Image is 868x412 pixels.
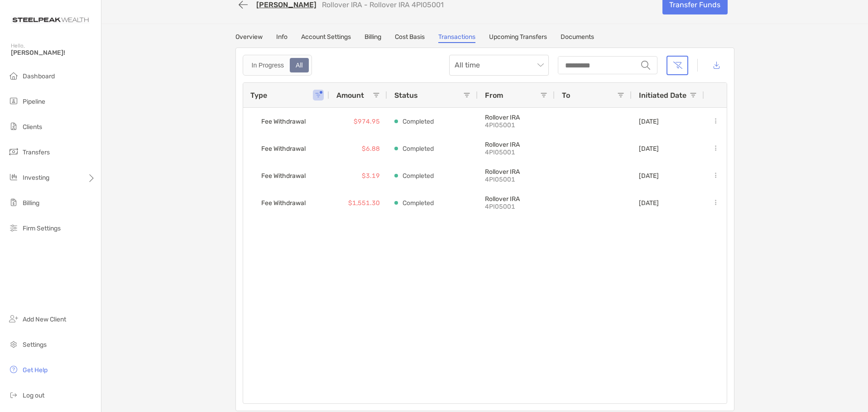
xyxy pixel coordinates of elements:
[485,176,547,183] p: 4PI05001
[8,70,19,81] img: dashboard icon
[23,199,39,207] span: Billing
[395,33,425,43] a: Cost Basis
[8,96,19,106] img: pipeline icon
[485,121,547,129] p: 4PI05001
[23,98,45,105] span: Pipeline
[23,392,44,399] span: Log out
[485,203,547,211] p: 4PI05001
[276,33,288,43] a: Info
[8,146,19,157] img: transfers icon
[243,55,312,76] div: segmented control
[261,114,306,129] span: Fee Withdrawal
[641,61,650,70] img: input icon
[8,339,19,350] img: settings icon
[261,196,306,211] span: Fee Withdrawal
[11,49,96,57] span: [PERSON_NAME]!
[23,366,48,374] span: Get Help
[403,143,434,154] p: Completed
[23,225,61,232] span: Firm Settings
[247,59,289,72] div: In Progress
[23,72,55,80] span: Dashboard
[235,33,263,43] a: Overview
[291,59,308,72] div: All
[485,141,547,149] p: Rollover IRA
[23,174,49,182] span: Investing
[256,0,317,9] a: [PERSON_NAME]
[403,170,434,182] p: Completed
[403,116,434,127] p: Completed
[8,172,19,182] img: investing icon
[8,389,19,400] img: logout icon
[336,91,364,100] span: Amount
[362,170,380,182] p: $3.19
[23,149,50,156] span: Transfers
[438,33,475,43] a: Transactions
[250,91,267,100] span: Type
[301,33,351,43] a: Account Settings
[561,33,594,43] a: Documents
[489,33,547,43] a: Upcoming Transfers
[348,197,380,209] p: $1,551.30
[455,55,543,75] span: All time
[8,364,19,375] img: get-help icon
[23,316,66,323] span: Add New Client
[322,0,444,9] p: Rollover IRA - Rollover IRA 4PI05001
[485,114,547,121] p: Rollover IRA
[23,123,42,131] span: Clients
[485,168,547,176] p: Rollover IRA
[261,168,306,183] span: Fee Withdrawal
[8,121,19,132] img: clients icon
[667,56,688,75] button: Clear filters
[394,91,418,100] span: Status
[362,143,380,154] p: $6.88
[639,118,659,125] p: [DATE]
[8,313,19,324] img: add_new_client icon
[485,149,547,156] p: 4PI05001
[639,172,659,180] p: [DATE]
[11,4,90,36] img: Zoe Logo
[639,199,659,207] p: [DATE]
[354,116,380,127] p: $974.95
[639,145,659,153] p: [DATE]
[23,341,47,349] span: Settings
[8,222,19,233] img: firm-settings icon
[403,197,434,209] p: Completed
[364,33,381,43] a: Billing
[485,91,503,100] span: From
[639,91,686,100] span: Initiated Date
[562,91,570,100] span: To
[8,197,19,208] img: billing icon
[261,141,306,156] span: Fee Withdrawal
[485,195,547,203] p: Rollover IRA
